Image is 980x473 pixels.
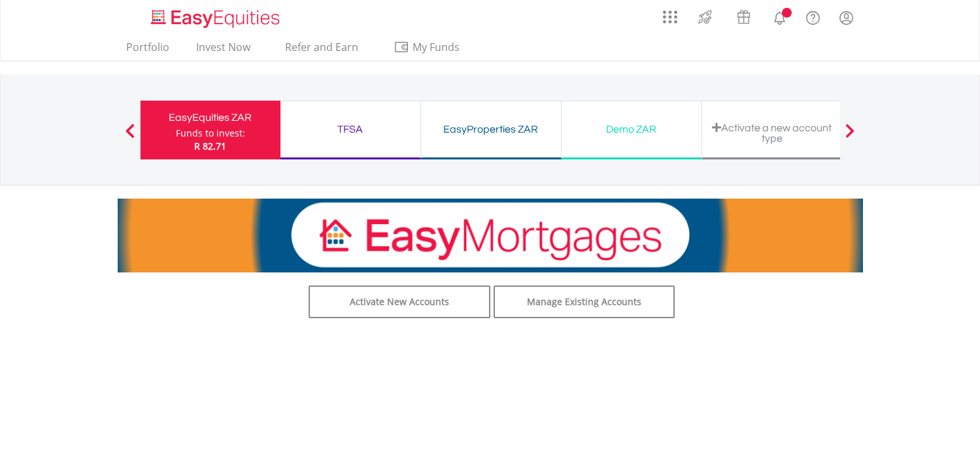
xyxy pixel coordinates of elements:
a: FAQ's and Support [796,3,830,29]
img: EasyMortage Promotion Banner [118,199,863,272]
a: Portfolio [121,41,175,61]
img: grid-menu-icon.svg [663,10,677,24]
img: vouchers-v2.svg [733,7,754,27]
a: My Profile [830,3,863,32]
a: Notifications [763,3,796,29]
a: Invest Now [191,41,256,61]
div: EasyProperties ZAR [429,120,553,139]
span: Refer and Earn [285,40,358,54]
a: Activate New Accounts [309,285,490,318]
span: My Funds [394,39,479,56]
a: Vouchers [724,3,763,27]
div: Funds to invest: [176,127,245,140]
a: AppsGrid [654,3,686,24]
div: EasyEquities ZAR [148,108,273,127]
div: Demo ZAR [569,120,694,139]
a: Home page [146,3,285,29]
img: EasyEquities_Logo.png [148,8,285,29]
div: Activate a new account type [710,122,834,144]
a: Manage Existing Accounts [494,285,675,318]
span: R 82.71 [194,140,226,152]
a: Refer and Earn [272,41,372,61]
div: TFSA [288,120,413,139]
img: thrive-v2.svg [694,7,716,27]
